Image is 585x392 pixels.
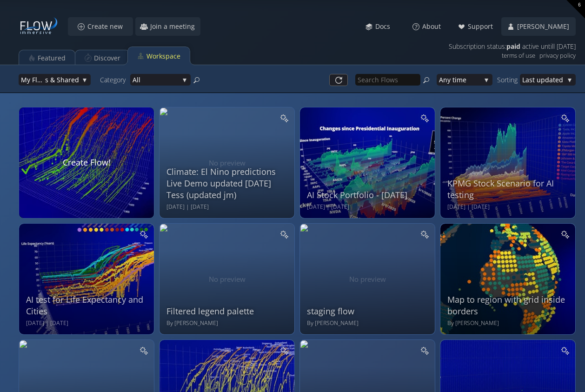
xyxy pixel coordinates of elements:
[497,74,520,86] div: Sorting
[133,74,179,86] span: All
[150,22,200,31] span: Join a meeting
[21,74,45,86] span: My Flow
[87,22,128,31] span: Create new
[166,319,290,327] div: By [PERSON_NAME]
[166,203,290,211] div: [DATE] | [DATE]
[355,74,420,86] input: Search Flows
[38,49,66,67] div: Featured
[307,189,430,201] div: AI Stock Portfolio - [DATE]
[467,22,499,31] span: Support
[100,74,130,86] div: Category
[307,306,430,317] div: staging flow
[447,294,571,317] div: Map to region with grid inside borders
[94,49,120,67] div: Discover
[166,306,290,317] div: Filtered legend palette
[522,74,529,86] span: La
[146,47,180,65] div: Workspace
[457,74,481,86] span: me
[307,319,430,327] div: By [PERSON_NAME]
[375,22,396,31] span: Docs
[439,74,457,86] span: Any ti
[447,178,571,201] div: KPMG Stock Scenario for AI testing
[517,22,575,31] span: [PERSON_NAME]
[502,50,535,61] a: terms of use
[447,319,571,327] div: By [PERSON_NAME]
[307,203,430,211] div: [DATE] | [DATE]
[26,294,149,317] div: AI test for Life Expectancy and Cities
[45,74,79,86] span: s & Shared
[422,22,446,31] span: About
[26,319,149,327] div: [DATE] | [DATE]
[447,203,571,211] div: [DATE] | [DATE]
[166,166,290,201] div: Climate: El Nino predictions Live Demo updated [DATE] Tess (updated jm)
[529,74,564,86] span: st updated
[539,50,576,61] a: privacy policy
